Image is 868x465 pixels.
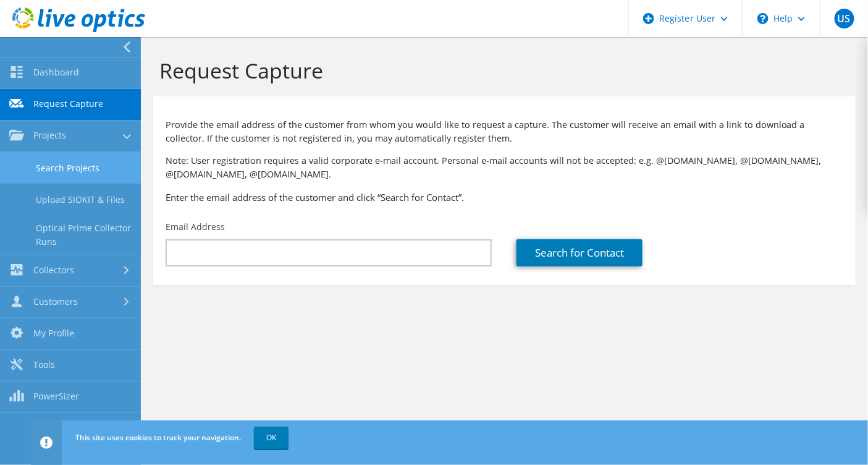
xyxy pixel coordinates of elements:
label: Email Address [166,221,225,233]
h3: Enter the email address of the customer and click “Search for Contact”. [166,190,843,204]
svg: \n [757,13,769,24]
p: Provide the email address of the customer from whom you would like to request a capture. The cust... [166,118,843,145]
a: Search for Contact [516,239,643,267]
p: Note: User registration requires a valid corporate e-mail account. Personal e-mail accounts will ... [166,154,843,181]
span: US [835,9,854,28]
h1: Request Capture [159,58,843,83]
span: This site uses cookies to track your navigation. [75,432,241,443]
a: OK [254,427,289,449]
